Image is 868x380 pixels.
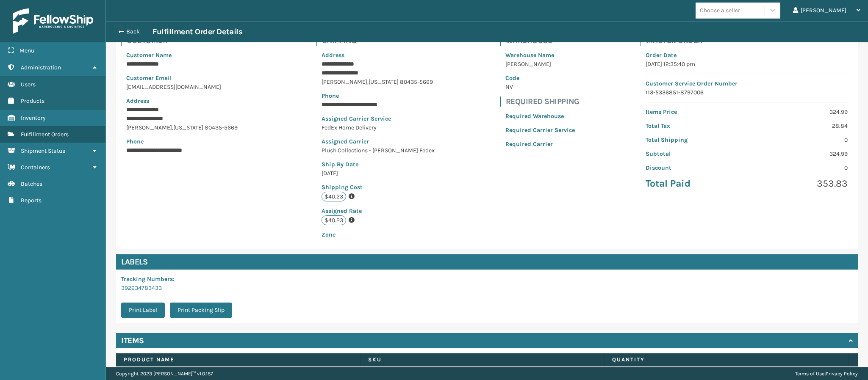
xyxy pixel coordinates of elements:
span: , [172,124,173,131]
label: Product Name [124,356,352,363]
p: Copyright 2023 [PERSON_NAME]™ v 1.0.187 [116,367,213,380]
p: Plush Collections - [PERSON_NAME] Fedex [322,146,435,155]
span: Menu [19,47,34,54]
p: Customer Email [126,74,251,83]
span: Fulfillment Orders [21,131,69,138]
p: Assigned Carrier [322,137,435,146]
p: 113-5336851-8797006 [646,88,848,97]
p: Required Carrier Service [505,126,575,135]
p: NV [505,83,575,91]
p: Customer Name [126,51,251,60]
p: Required Warehouse [505,112,575,121]
p: [EMAIL_ADDRESS][DOMAIN_NAME] [126,83,251,91]
p: $40.23 [322,215,346,225]
span: 80435-5669 [205,124,238,131]
span: [US_STATE] [173,124,203,131]
span: Users [21,81,36,88]
p: Required Carrier [505,140,575,149]
span: Address [126,97,149,105]
p: Customer Service Order Number [646,79,848,88]
h3: Fulfillment Order Details [153,27,242,37]
p: Code [505,74,575,83]
p: 0 [752,163,848,172]
p: 28.84 [752,121,848,130]
button: Back [114,28,153,36]
p: Discount [646,163,742,172]
h4: Required Shipping [506,96,580,107]
span: [US_STATE] [369,78,399,85]
label: Quantity [612,356,841,363]
p: Total Tax [646,121,742,130]
button: Print Label [121,303,165,318]
p: 0 [752,135,848,144]
span: [PERSON_NAME] [126,124,172,131]
span: Products [21,97,44,105]
p: 324.99 [752,107,848,116]
p: Ship By Date [322,160,435,169]
p: Total Shipping [646,135,742,144]
button: Print Packing Slip [170,303,232,318]
p: Assigned Rate [322,207,435,215]
a: Terms of Use [795,371,824,377]
span: , [367,78,369,85]
span: 80435-5669 [400,78,433,85]
p: $40.23 [322,192,346,201]
p: Subtotal [646,149,742,158]
a: 392634783433 [121,284,162,292]
img: logo [13,8,93,34]
p: Items Price [646,107,742,116]
p: [DATE] 12:35:40 pm [646,60,848,69]
a: Privacy Policy [826,371,858,377]
span: Tracking Numbers : [121,275,175,283]
p: Phone [322,91,435,100]
p: [DATE] [322,169,435,178]
h4: Items [121,336,144,346]
p: Assigned Carrier Service [322,114,435,123]
p: 324.99 [752,149,848,158]
p: [PERSON_NAME] [505,60,575,69]
span: [PERSON_NAME] [322,78,367,85]
span: Inventory [21,114,46,121]
div: Choose a seller [700,6,740,15]
p: Phone [126,137,251,146]
p: FedEx Home Delivery [322,123,435,132]
p: 353.83 [752,177,848,190]
label: SKU [368,356,597,363]
span: Batches [21,180,42,187]
p: Shipping Cost [322,183,435,192]
span: Address [322,52,344,59]
div: | [795,367,858,380]
p: Zone [322,230,435,239]
p: Warehouse Name [505,51,575,60]
span: Shipment Status [21,147,65,154]
span: Reports [21,197,42,204]
h4: Labels [116,254,858,270]
p: Order Date [646,51,848,60]
span: Administration [21,64,61,71]
span: Containers [21,164,50,171]
p: Total Paid [646,177,742,190]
